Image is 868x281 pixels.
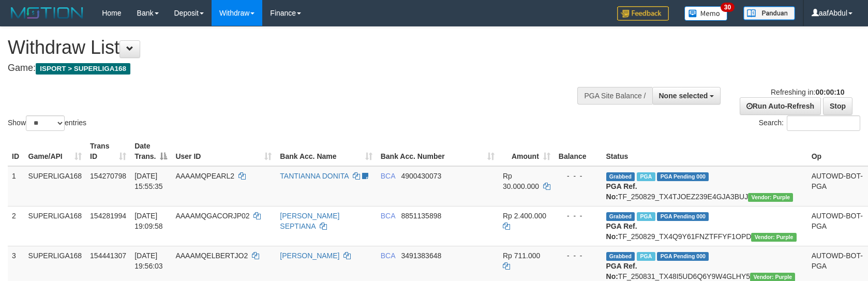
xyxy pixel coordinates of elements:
[381,212,395,220] span: BCA
[823,97,852,115] a: Stop
[606,252,635,261] span: Grabbed
[276,137,376,166] th: Bank Acc. Name: activate to sort column ascending
[555,137,602,166] th: Balance
[280,212,339,230] a: [PERSON_NAME] SEPTIANA
[787,115,860,131] input: Search:
[659,92,708,100] span: None selected
[130,137,171,166] th: Date Trans.: activate to sort column descending
[24,206,86,246] td: SUPERLIGA168
[740,97,821,115] a: Run Auto-Refresh
[36,63,130,75] span: ISPORT > SUPERLIGA168
[503,172,539,190] span: Rp 30.000.000
[617,6,669,21] img: Feedback.jpg
[134,252,163,270] span: [DATE] 19:56:03
[377,137,499,166] th: Bank Acc. Number: activate to sort column ascending
[26,115,65,131] select: Showentries
[171,137,276,166] th: User ID: activate to sort column ascending
[606,182,637,201] b: PGA Ref. No:
[90,212,126,220] span: 154281994
[8,137,24,166] th: ID
[657,212,709,221] span: PGA Pending
[8,166,24,206] td: 1
[8,115,86,131] label: Show entries
[559,250,598,261] div: - - -
[175,172,234,180] span: AAAAMQPEARL2
[657,252,709,261] span: PGA Pending
[606,212,635,221] span: Grabbed
[559,171,598,181] div: - - -
[606,172,635,181] span: Grabbed
[637,212,655,221] span: Marked by aafnonsreyleab
[503,252,540,260] span: Rp 711.000
[8,5,86,21] img: MOTION_logo.png
[577,87,652,105] div: PGA Site Balance /
[8,63,568,73] h4: Game:
[175,212,249,220] span: AAAAMQGACORJP02
[759,115,860,131] label: Search:
[24,137,86,166] th: Game/API: activate to sort column ascending
[503,212,546,220] span: Rp 2.400.000
[815,88,844,96] strong: 00:00:10
[280,252,339,260] a: [PERSON_NAME]
[657,172,709,181] span: PGA Pending
[8,206,24,246] td: 2
[602,166,807,206] td: TF_250829_TX4TJOEZ239E4GJA3BUJ
[751,233,796,242] span: Vendor URL: https://trx4.1velocity.biz
[381,252,395,260] span: BCA
[606,222,637,241] b: PGA Ref. No:
[602,206,807,246] td: TF_250829_TX4Q9Y61FNZTFFYF1OPD
[381,172,395,180] span: BCA
[721,3,735,12] span: 30
[24,166,86,206] td: SUPERLIGA168
[499,137,555,166] th: Amount: activate to sort column ascending
[401,172,441,180] span: Copy 4900430073 to clipboard
[652,87,721,105] button: None selected
[134,212,163,230] span: [DATE] 19:09:58
[86,137,130,166] th: Trans ID: activate to sort column ascending
[606,262,637,280] b: PGA Ref. No:
[134,172,163,190] span: [DATE] 15:55:35
[637,172,655,181] span: Marked by aafmaleo
[771,88,844,96] span: Refreshing in:
[748,193,793,202] span: Vendor URL: https://trx4.1velocity.biz
[559,211,598,221] div: - - -
[90,172,126,180] span: 154270798
[684,6,728,21] img: Button%20Memo.svg
[280,172,349,180] a: TANTIANNA DONITA
[637,252,655,261] span: Marked by aafsoycanthlai
[401,252,441,260] span: Copy 3491383648 to clipboard
[8,37,568,58] h1: Withdraw List
[743,6,795,20] img: panduan.png
[175,252,248,260] span: AAAAMQELBERTJO2
[602,137,807,166] th: Status
[90,252,126,260] span: 154441307
[401,212,441,220] span: Copy 8851135898 to clipboard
